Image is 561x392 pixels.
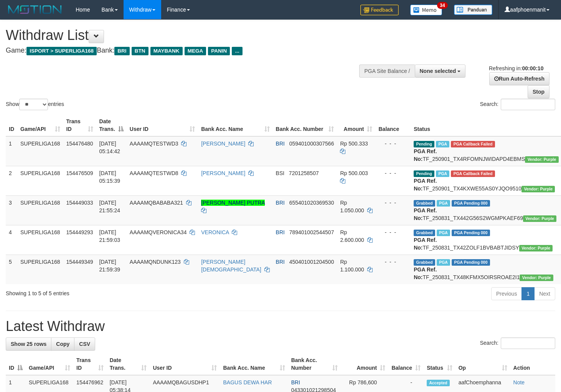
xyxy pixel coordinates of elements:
th: Balance [375,114,411,136]
td: SUPERLIGA168 [17,195,63,225]
span: PGA Error [451,170,495,177]
div: - - - [378,140,408,147]
a: [PERSON_NAME] PUTRA [201,200,265,206]
span: Rp 1.050.000 [340,200,364,213]
th: Bank Acc. Name: activate to sort column ascending [220,353,288,375]
td: 3 [6,195,17,225]
span: [DATE] 05:14:42 [99,141,120,154]
th: ID [6,114,17,136]
a: Next [534,287,555,300]
span: Copy 655401020369530 to clipboard [289,200,334,206]
h4: Game: Bank: [6,47,366,55]
span: Copy 059401000307566 to clipboard [289,141,334,147]
span: BRI [114,47,129,55]
a: VERONICA [201,229,229,235]
span: Rp 500.333 [340,141,368,147]
td: SUPERLIGA168 [17,166,63,195]
span: Marked by aafheankoy [437,259,450,266]
span: ... [232,47,242,55]
span: Pending [414,170,434,177]
span: PANIN [208,47,230,55]
a: CSV [74,337,95,351]
span: 34 [437,2,447,9]
div: - - - [378,258,408,266]
button: None selected [415,65,466,78]
span: AAAAMQBABABA321 [130,200,183,206]
span: MEGA [185,47,206,55]
span: Marked by aafheankoy [437,200,450,207]
span: 154449349 [66,259,93,265]
span: Vendor URL: https://trx4.1velocity.biz [525,156,558,163]
span: 154476509 [66,170,93,176]
span: PGA Pending [452,259,490,266]
span: BRI [276,200,285,206]
td: SUPERLIGA168 [17,136,63,166]
span: Rp 2.600.000 [340,229,364,243]
span: AAAAMQTESTWD8 [130,170,178,176]
th: Trans ID: activate to sort column ascending [63,114,96,136]
span: Vendor URL: https://trx4.1velocity.biz [520,275,553,281]
a: Note [513,379,525,385]
span: CSV [79,341,90,347]
span: BRI [276,229,285,235]
a: Stop [528,85,549,98]
span: BRI [291,379,300,385]
h1: Withdraw List [6,28,366,43]
div: - - - [378,228,408,236]
span: BSI [276,170,285,176]
span: Pending [414,141,434,147]
span: PGA Pending [452,200,490,207]
a: Run Auto-Refresh [489,72,549,85]
td: 4 [6,225,17,255]
b: PGA Ref. No: [414,266,437,280]
span: BTN [132,47,148,55]
span: Grabbed [414,259,435,266]
label: Show entries [6,99,64,110]
span: Accepted [427,380,450,386]
span: [DATE] 05:15:39 [99,170,120,184]
span: [DATE] 21:59:03 [99,229,120,243]
th: Game/API: activate to sort column ascending [17,114,63,136]
td: 1 [6,136,17,166]
span: Refreshing in: [489,65,543,71]
span: Copy 450401001204500 to clipboard [289,259,334,265]
b: PGA Ref. No: [414,207,437,221]
span: Grabbed [414,200,435,207]
a: [PERSON_NAME] [201,141,245,147]
span: Rp 1.100.000 [340,259,364,273]
span: PGA Error [451,141,495,147]
span: 154449293 [66,229,93,235]
span: Grabbed [414,230,435,236]
span: Marked by aafmaleo [436,141,449,147]
div: - - - [378,199,408,207]
th: Action [510,353,555,375]
div: - - - [378,169,408,177]
th: Date Trans.: activate to sort column descending [96,114,127,136]
th: Status: activate to sort column ascending [424,353,455,375]
label: Search: [480,337,555,349]
input: Search: [501,337,555,349]
a: Show 25 rows [6,337,51,351]
th: Bank Acc. Number: activate to sort column ascending [288,353,341,375]
span: AAAAMQNDUNK123 [130,259,181,265]
span: Marked by aafmaleo [436,170,449,177]
label: Search: [480,99,555,110]
span: BRI [276,259,285,265]
span: Copy 789401002544507 to clipboard [289,229,334,235]
input: Search: [501,99,555,110]
th: User ID: activate to sort column ascending [127,114,198,136]
span: MAYBANK [150,47,183,55]
select: Showentries [19,99,48,110]
b: PGA Ref. No: [414,148,437,162]
td: SUPERLIGA168 [17,225,63,255]
span: Copy 7201258507 to clipboard [289,170,319,176]
a: BAGUS DEWA HAR [223,379,272,385]
span: ISPORT > SUPERLIGA168 [26,47,97,55]
th: Trans ID: activate to sort column ascending [73,353,107,375]
th: User ID: activate to sort column ascending [150,353,220,375]
th: ID: activate to sort column descending [6,353,26,375]
img: Feedback.jpg [360,5,399,15]
span: 154476480 [66,141,93,147]
strong: 00:00:10 [522,65,543,71]
span: Vendor URL: https://trx4.1velocity.biz [519,245,553,251]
